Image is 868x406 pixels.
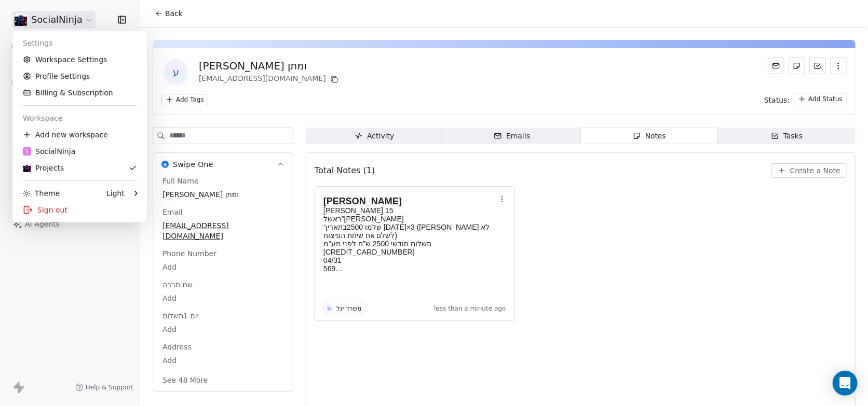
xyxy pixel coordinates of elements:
[25,147,29,155] span: S
[23,188,60,199] div: Theme
[23,164,31,172] img: Screenshot%202025-06-30%20at%2013.54.19.png
[17,51,143,68] a: Workspace Settings
[17,202,143,218] div: Sign out
[17,110,143,127] div: Workspace
[17,68,143,85] a: Profile Settings
[17,127,143,143] div: Add new workspace
[23,146,75,157] div: SocialNinja
[17,85,143,101] a: Billing & Subscription
[106,188,125,199] div: Light
[23,163,64,173] div: Projects
[17,35,143,51] div: Settings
